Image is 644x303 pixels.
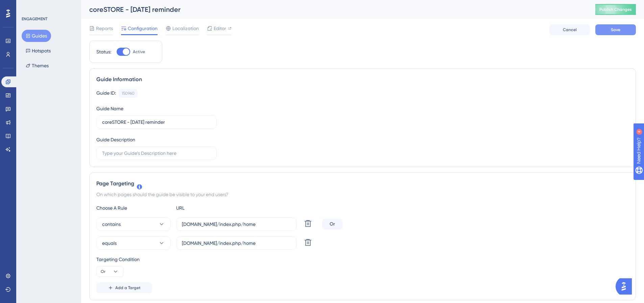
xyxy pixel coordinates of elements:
[122,91,135,96] div: 150960
[96,48,111,56] div: Status:
[172,24,199,32] span: Localization
[611,27,620,32] span: Save
[96,236,171,250] button: equals
[182,220,291,228] input: yourwebsite.com/path
[96,24,113,32] span: Reports
[89,5,578,14] div: coreSTORE - [DATE] reminder
[214,24,226,32] span: Editor
[101,269,105,274] span: Or
[102,118,211,126] input: Type your Guide’s Name here
[322,219,342,230] div: Or
[563,27,577,32] span: Cancel
[96,204,171,212] div: Choose A Rule
[599,7,632,12] span: Publish Changes
[22,45,55,57] button: Hotspots
[102,220,121,228] span: contains
[102,239,117,247] span: equals
[133,49,145,54] span: Active
[96,255,629,263] div: Targeting Condition
[176,204,251,212] div: URL
[16,2,42,10] span: Need Help?
[595,24,636,35] button: Save
[22,30,51,42] button: Guides
[182,239,291,247] input: yourwebsite.com/path
[47,3,49,9] div: 4
[549,24,590,35] button: Cancel
[96,136,135,144] div: Guide Description
[595,4,636,15] button: Publish Changes
[96,75,629,84] div: Guide Information
[128,24,158,32] span: Configuration
[96,217,171,231] button: contains
[115,285,141,290] span: Add a Target
[22,60,53,72] button: Themes
[96,104,123,113] div: Guide Name
[96,190,629,199] div: On which pages should the guide be visible to your end users?
[22,16,47,22] div: ENGAGEMENT
[616,276,636,297] iframe: UserGuiding AI Assistant Launcher
[102,149,211,157] input: Type your Guide’s Description here
[96,180,629,188] div: Page Targeting
[96,266,123,277] button: Or
[96,282,152,293] button: Add a Target
[96,89,116,98] div: Guide ID:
